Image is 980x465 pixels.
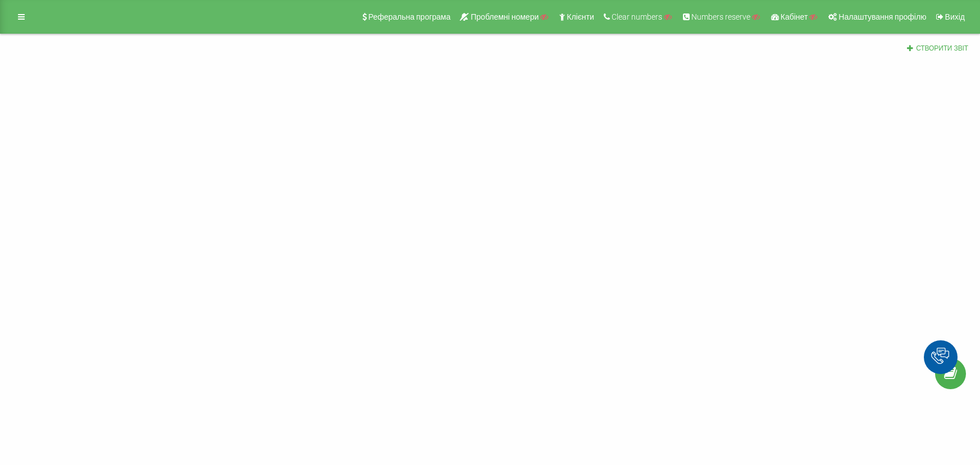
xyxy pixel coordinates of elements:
[368,12,451,21] span: Реферальна програма
[903,44,972,53] button: Створити звіт
[471,12,539,21] span: Проблемні номери
[906,44,914,51] i: Створити звіт
[691,12,750,21] span: Numbers reserve
[945,12,965,21] span: Вихід
[781,12,808,21] span: Кабінет
[612,12,662,21] span: Clear numbers
[838,12,926,21] span: Налаштування профілю
[567,12,594,21] span: Клієнти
